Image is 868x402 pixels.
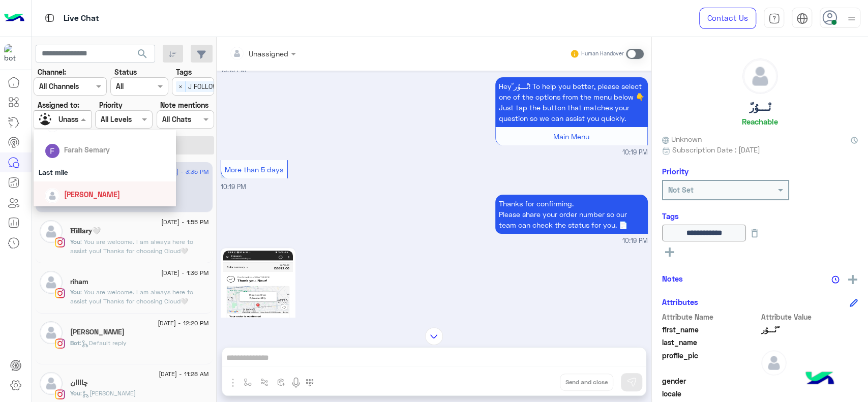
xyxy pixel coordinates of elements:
p: 12/9/2025, 10:19 PM [495,77,648,127]
label: Priority [99,100,123,110]
p: 12/9/2025, 10:19 PM [495,195,648,234]
span: 10:19 PM [622,148,648,158]
span: Unknown [662,134,702,144]
img: profile [845,12,858,25]
span: [PERSON_NAME] [64,190,120,199]
span: You are welcome. I am always here to assist you! Thanks for choosing Cloud🤍 [70,238,193,255]
img: Instagram [55,389,65,399]
img: add [848,275,857,284]
img: defaultAdmin.png [40,321,63,344]
h6: Priority [662,167,689,176]
span: Main Menu [553,132,589,141]
img: defaultAdmin.png [45,189,59,203]
span: search [136,48,148,60]
img: tab [796,13,808,24]
label: Status [114,67,137,77]
span: [DATE] - 1:55 PM [161,218,208,227]
img: Logo [4,8,24,29]
span: null [761,376,858,386]
img: 317874714732967 [4,44,22,63]
span: [DATE] - 12:20 PM [158,319,208,328]
span: More than 5 days [225,165,283,174]
img: defaultAdmin.png [40,220,63,243]
img: tab [43,12,56,24]
label: Tags [176,67,192,77]
span: J FOLLOW UP [186,81,231,92]
span: Subscription Date : [DATE] [672,144,760,155]
h6: Notes [662,274,683,283]
img: defaultAdmin.png [743,59,777,94]
span: : [PERSON_NAME] [80,389,136,397]
span: Farah Semary [64,145,110,154]
ng-dropdown-panel: Options list [34,130,176,206]
label: Note mentions [160,100,208,110]
span: last_name [662,337,759,348]
h5: ّنْـــوُر [750,102,771,113]
span: Bot [70,339,80,347]
a: Contact Us [699,8,756,29]
span: profile_pic [662,350,759,374]
label: Channel: [38,67,66,77]
span: Attribute Value [761,312,858,322]
span: first_name [662,324,759,335]
img: Instagram [55,338,65,349]
span: You [70,389,80,397]
small: Human Handover [581,50,624,58]
a: tab [764,8,784,29]
span: 10:19 PM [221,183,246,191]
img: tab [768,13,780,24]
span: 10:19 PM [221,66,246,74]
span: 10:19 PM [622,236,648,246]
span: : Default reply [80,339,127,347]
img: defaultAdmin.png [40,271,63,294]
span: You [70,288,80,296]
button: Send and close [560,374,613,391]
p: Live Chat [64,12,99,25]
div: Last mile [34,163,176,181]
label: Assigned to: [38,100,79,110]
img: scroll [425,327,443,345]
span: You are welcome. I am always here to assist you! Thanks for choosing Cloud🤍 [70,288,193,305]
h5: riham [70,277,88,286]
img: notes [831,275,840,284]
span: Attribute Name [662,312,759,322]
span: locale [662,388,759,399]
h5: چاااان [70,379,88,387]
h6: Attributes [662,297,698,306]
span: null [761,388,858,399]
img: hulul-logo.png [802,361,837,397]
span: [DATE] - 1:36 PM [161,268,208,277]
span: gender [662,376,759,386]
img: defaultAdmin.png [40,372,63,395]
span: You [70,238,80,245]
img: defaultAdmin.png [761,350,787,376]
img: Instagram [55,288,65,298]
button: search [130,45,155,67]
h6: Tags [662,211,858,221]
span: [DATE] - 3:35 PM [160,167,208,176]
span: ّنْـــوُر [761,324,858,335]
h5: 𝐇𝐢𝐥𝐥𝐚𝐫𝐲🤍 [70,227,101,235]
h5: sara mourad [70,328,125,336]
span: × [176,81,186,92]
img: ACg8ocLMQ_i6-5Vf5qxKXNDlpDFq7JmlHEhsiUuqEjYYnbyKvkP-1I0=s96-c [45,144,59,158]
span: [DATE] - 11:28 AM [159,369,208,379]
img: Instagram [55,237,65,248]
h6: Reachable [742,117,778,126]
